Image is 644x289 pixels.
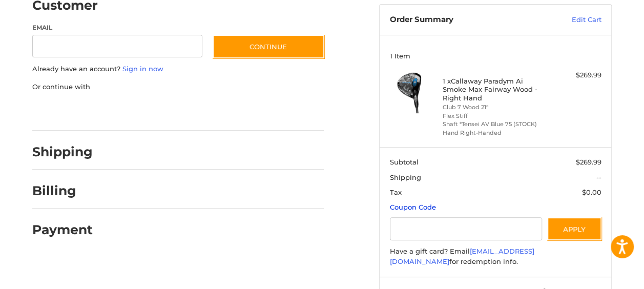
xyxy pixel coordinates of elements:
[443,103,546,112] li: Club 7 Wood 21°
[122,65,163,73] a: Sign in now
[576,158,601,166] span: $269.99
[390,52,601,60] h3: 1 Item
[32,23,202,32] label: Email
[116,102,193,120] iframe: PayPal-paylater
[390,15,534,25] h3: Order Summary
[548,70,601,80] div: $269.99
[443,120,546,129] li: Shaft *Tensei AV Blue 75 (STOCK)
[390,246,601,266] div: Have a gift card? Email for redemption info.
[29,102,106,120] iframe: PayPal-paypal
[213,35,324,58] button: Continue
[390,188,402,196] span: Tax
[32,82,324,92] p: Or continue with
[390,173,421,181] span: Shipping
[547,217,601,240] button: Apply
[443,77,546,102] h4: 1 x Callaway Paradym Ai Smoke Max Fairway Wood - Right Hand
[443,129,546,137] li: Hand Right-Handed
[582,188,601,196] span: $0.00
[443,112,546,120] li: Flex Stiff
[596,173,601,181] span: --
[390,158,419,166] span: Subtotal
[203,102,280,120] iframe: PayPal-venmo
[390,247,534,265] a: [EMAIL_ADDRESS][DOMAIN_NAME]
[390,217,543,240] input: Gift Certificate or Coupon Code
[32,222,93,238] h2: Payment
[32,183,92,199] h2: Billing
[32,64,324,74] p: Already have an account?
[534,15,601,25] a: Edit Cart
[390,203,436,211] a: Coupon Code
[32,144,93,160] h2: Shipping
